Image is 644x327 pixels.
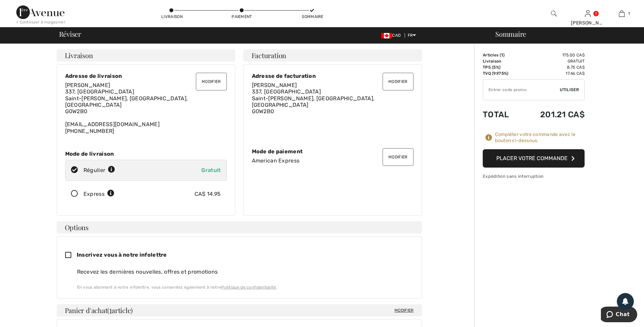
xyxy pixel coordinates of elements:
span: 337, [GEOGRAPHIC_DATA] Saint-[PERSON_NAME], [GEOGRAPHIC_DATA], [GEOGRAPHIC_DATA] G0W2B0 [252,88,375,115]
div: American Express [252,157,413,164]
div: Sommaire [487,31,640,37]
span: Modifier [394,307,413,314]
div: Paiement [232,14,252,20]
div: CA$ 14.95 [195,190,221,198]
div: Expédition sans interruption [483,173,585,179]
td: 8.75 CA$ [520,64,585,70]
td: TVQ (9.975%) [483,70,520,76]
img: 1ère Avenue [16,5,65,19]
span: Livraison [65,52,93,59]
div: Sommaire [302,14,322,20]
div: Livraison [161,14,182,20]
span: CAD [381,33,403,38]
a: Politique de confidentialité [221,285,276,290]
div: Mode de paiement [252,148,413,155]
span: Facturation [252,52,287,59]
div: Régulier [84,166,115,174]
div: Mode de livraison [65,151,227,157]
span: 1 [501,53,503,57]
img: Mon panier [619,10,625,18]
h4: Options [57,221,422,234]
span: Réviser [59,31,81,37]
td: Gratuit [520,58,585,64]
input: Code promo [483,80,560,100]
div: Recevez les dernières nouvelles, offres et promotions [77,268,413,276]
td: 201.21 CA$ [520,103,585,126]
span: 337, [GEOGRAPHIC_DATA] Saint-[PERSON_NAME], [GEOGRAPHIC_DATA], [GEOGRAPHIC_DATA] G0W2B0 [65,88,188,115]
td: Articles ( ) [483,52,520,58]
h4: Panier d'achat [57,304,422,316]
td: TPS (5%) [483,64,520,70]
button: Modifier [383,148,413,166]
div: [EMAIL_ADDRESS][DOMAIN_NAME] [PHONE_NUMBER] [65,82,227,134]
span: Utiliser [560,87,579,93]
span: [PERSON_NAME] [65,82,110,88]
div: < Continuer à magasiner [16,19,66,25]
div: Express [84,190,114,198]
iframe: Ouvre un widget dans lequel vous pouvez chatter avec l’un de nos agents [601,307,637,324]
td: 175.00 CA$ [520,52,585,58]
div: Adresse de facturation [252,73,413,79]
span: [PERSON_NAME] [252,82,297,88]
span: Gratuit [201,167,221,173]
img: Canadian Dollar [381,33,392,38]
div: [PERSON_NAME] [571,19,604,27]
div: Adresse de livraison [65,73,227,79]
span: 1 [109,305,112,314]
button: Modifier [196,73,226,90]
a: Se connecter [585,10,591,17]
span: Inscrivez vous à notre infolettre [77,252,167,258]
img: Mes infos [585,10,591,18]
td: Livraison [483,58,520,64]
td: Total [483,103,520,126]
span: 1 [628,11,630,17]
span: ( article) [107,306,133,315]
button: Modifier [383,73,413,90]
div: Compléter votre commande avec le bouton ci-dessous. [495,132,585,144]
img: recherche [551,10,557,18]
td: 17.46 CA$ [520,70,585,76]
div: En vous abonnant à notre infolettre, vous consentez également à notre . [77,284,413,290]
span: FR [408,33,416,38]
button: Placer votre commande [483,149,585,168]
a: 1 [605,10,638,18]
